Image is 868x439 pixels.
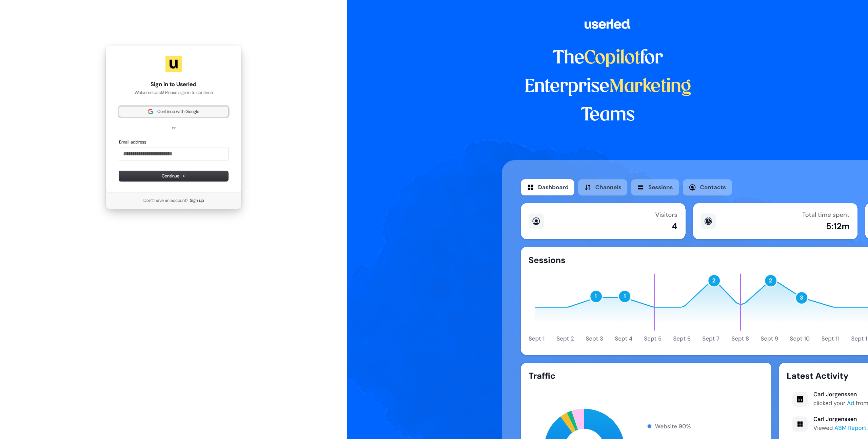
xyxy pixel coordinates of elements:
h1: The for Enterprise Teams [502,44,714,130]
button: Sign in with GoogleContinue with Google [119,107,228,117]
span: Marketing [609,78,691,96]
img: Userled [165,56,182,72]
h1: Sign in to Userled [119,80,228,89]
span: Continue [162,173,185,179]
p: Welcome back! Please sign in to continue [119,90,228,96]
span: Continue with Google [157,109,199,115]
span: Don’t have an account? [143,197,189,204]
p: or [172,125,176,131]
label: Email address [119,139,146,145]
button: Continue [119,171,228,181]
a: Sign up [190,197,204,204]
span: Copilot [584,50,640,67]
img: Sign in with Google [148,109,153,114]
